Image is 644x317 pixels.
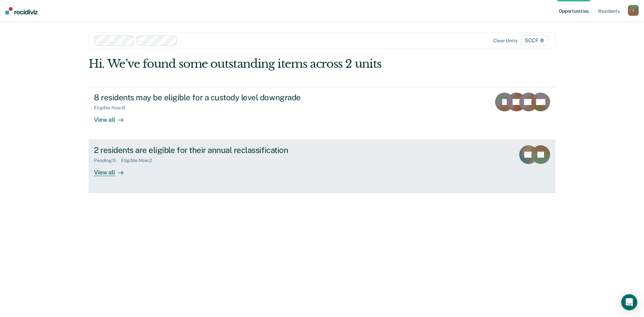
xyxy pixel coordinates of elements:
div: 8 residents may be eligible for a custody level downgrade [94,93,329,102]
span: SCCF [520,35,548,46]
div: View all [94,110,131,123]
a: 8 residents may be eligible for a custody level downgradeEligible Now:8View all [89,87,555,140]
button: t [628,5,639,16]
div: Eligible Now : 2 [121,158,157,163]
div: View all [94,163,131,176]
a: 2 residents are eligible for their annual reclassificationPending:5Eligible Now:2View all [89,140,555,193]
img: Recidiviz [5,7,38,14]
div: Clear units [493,38,518,44]
div: Hi. We’ve found some outstanding items across 2 units [89,57,462,71]
div: Open Intercom Messenger [621,294,637,310]
div: 2 residents are eligible for their annual reclassification [94,145,329,155]
div: Pending : 5 [94,158,121,163]
div: Eligible Now : 8 [94,105,130,111]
